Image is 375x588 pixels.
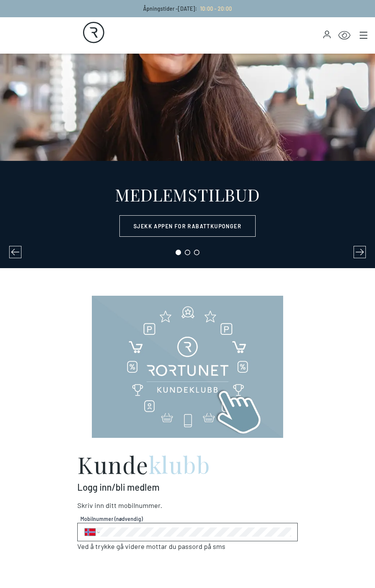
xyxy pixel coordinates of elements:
h2: Kunde [77,453,298,476]
span: 10:00 - 20:00 [200,5,232,12]
span: Mobilnummer . [118,501,162,509]
button: Main menu [358,30,369,41]
span: klubb [149,449,210,480]
a: Sjekk appen for rabattkuponger [119,215,256,237]
p: Logg inn/bli medlem [77,480,298,494]
p: Ved å trykke gå videre mottar du passord på sms [77,541,298,552]
button: Open Accessibility Menu [338,29,351,42]
a: 10:00 - 20:00 [197,5,232,12]
div: MEDLEMSTILBUD [115,186,260,203]
span: Mobilnummer (nødvendig) [80,515,295,523]
p: Skriv inn ditt [77,500,298,511]
p: Åpningstider - [DATE] : [143,5,232,13]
